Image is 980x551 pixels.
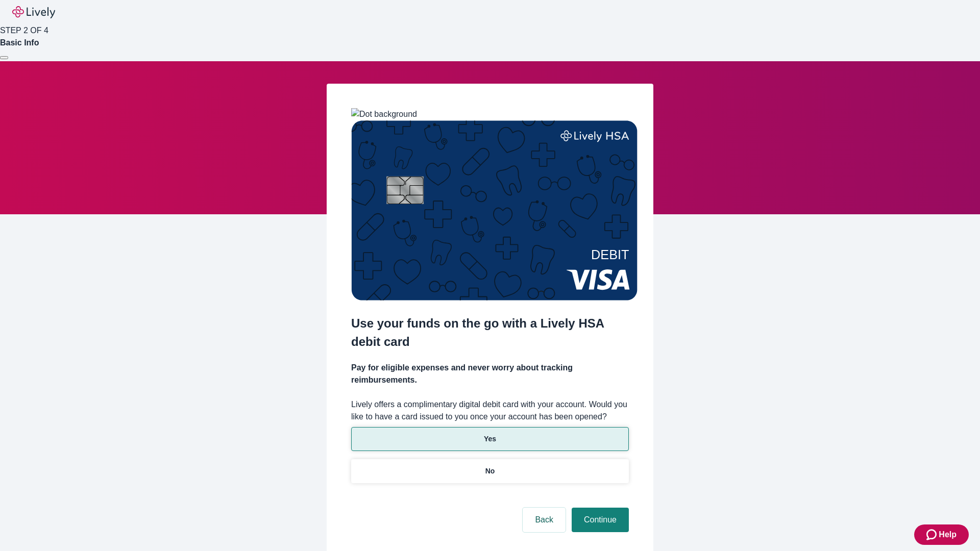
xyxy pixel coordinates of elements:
[12,6,55,18] img: Lively
[939,529,957,541] span: Help
[484,434,496,444] p: Yes
[351,362,629,386] h4: Pay for eligible expenses and never worry about tracking reimbursements.
[351,108,417,120] img: Dot background
[926,529,939,541] svg: Zendesk support icon
[351,120,638,300] img: Debit card
[351,427,629,451] button: Yes
[351,314,629,351] h2: Use your funds on the go with a Lively HSA debit card
[572,508,629,532] button: Continue
[914,524,969,545] button: Zendesk support iconHelp
[485,466,495,477] p: No
[351,398,629,423] label: Lively offers a complimentary digital debit card with your account. Would you like to have a card...
[351,459,629,483] button: No
[523,508,566,532] button: Back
